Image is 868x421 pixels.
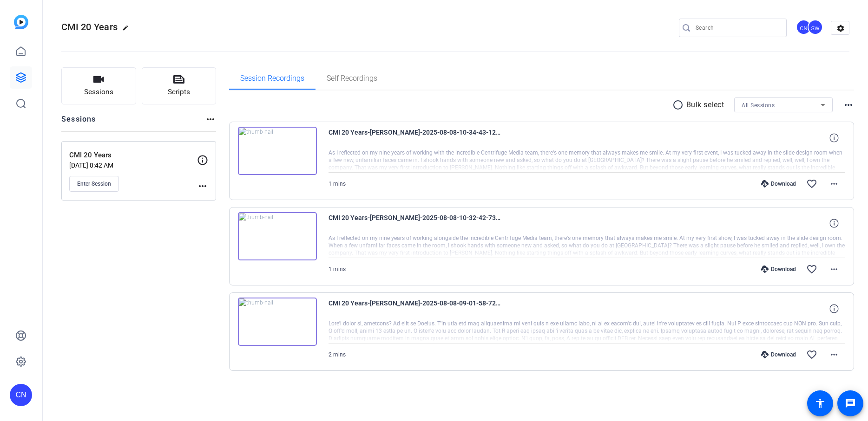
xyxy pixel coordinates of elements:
h2: Sessions [61,114,96,131]
span: CMI 20 Years-[PERSON_NAME]-2025-08-08-10-32-42-734-0 [329,212,500,234]
mat-icon: favorite_border [806,178,817,189]
span: Self Recordings [327,75,377,82]
mat-icon: radio_button_unchecked [672,99,686,110]
input: Search [696,22,779,33]
span: CMI 20 Years-[PERSON_NAME]-2025-08-08-10-34-43-126-0 [329,127,500,149]
mat-icon: edit [122,25,133,36]
ngx-avatar: Steve Welch [808,19,824,36]
img: thumb-nail [238,127,317,175]
span: 2 mins [329,351,346,358]
span: Scripts [168,87,190,97]
div: Download [756,351,801,358]
p: CMI 20 Years [69,150,197,161]
p: [DATE] 8:42 AM [69,162,197,169]
div: CN [10,384,32,406]
mat-icon: favorite_border [806,264,817,275]
mat-icon: more_horiz [829,178,840,189]
div: Download [756,266,801,273]
span: All Sessions [742,102,775,109]
span: CMI 20 Years [61,21,118,32]
button: Enter Session [69,176,119,192]
mat-icon: more_horiz [197,181,208,192]
ngx-avatar: Cameron Noel [796,19,812,36]
button: Scripts [142,67,217,104]
img: thumb-nail [238,298,317,346]
img: thumb-nail [238,212,317,260]
mat-icon: settings [831,21,850,35]
div: SW [808,19,823,35]
mat-icon: more_horiz [829,349,840,360]
div: Download [756,180,801,188]
p: Bulk select [686,99,724,110]
span: 1 mins [329,181,346,187]
span: Session Recordings [240,75,304,82]
img: blue-gradient.svg [14,15,28,29]
div: CN [796,19,811,35]
span: Sessions [84,87,113,97]
mat-icon: more_horiz [205,114,216,125]
mat-icon: favorite_border [806,349,817,360]
button: Sessions [61,67,136,104]
span: Enter Session [77,180,111,188]
mat-icon: more_horiz [829,264,840,275]
span: CMI 20 Years-[PERSON_NAME]-2025-08-08-09-01-58-722-0 [329,298,500,320]
span: 1 mins [329,266,346,272]
iframe: Drift Widget Chat Controller [690,363,857,410]
mat-icon: more_horiz [843,99,854,110]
